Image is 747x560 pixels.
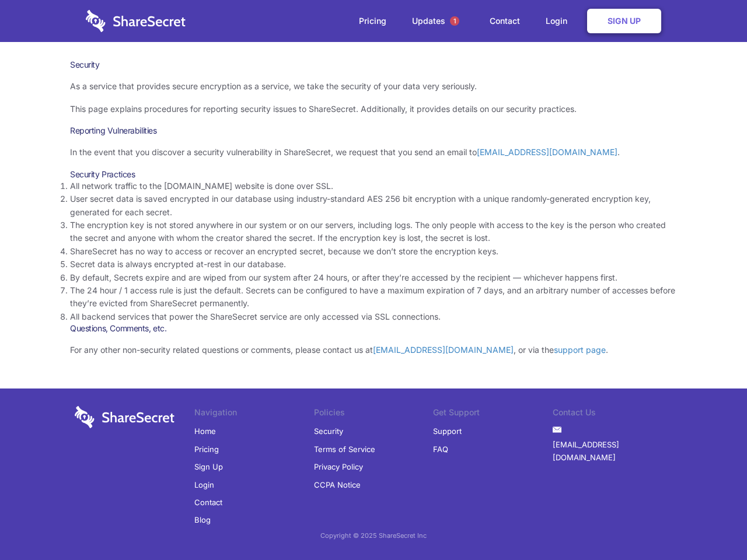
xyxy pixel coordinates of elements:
[194,422,216,440] a: Home
[314,458,363,475] a: Privacy Policy
[433,440,448,458] a: FAQ
[194,406,314,422] li: Navigation
[86,10,186,32] img: logo-wordmark-white-trans-d4663122ce5f474addd5e946df7df03e33cb6a1c49d2221995e7729f52c070b2.svg
[70,169,677,180] h3: Security Practices
[478,3,532,39] a: Contact
[194,511,211,528] a: Blog
[70,80,677,93] p: As a service that provides secure encryption as a service, we take the security of your data very...
[70,180,677,192] li: All network traffic to the [DOMAIN_NAME] website is done over SSL.
[70,219,677,245] li: The encryption key is not stored anywhere in our system or on our servers, including logs. The on...
[70,271,677,284] li: By default, Secrets expire and are wiped from our system after 24 hours, or after they’re accesse...
[347,3,398,39] a: Pricing
[70,146,677,159] p: In the event that you discover a security vulnerability in ShareSecret, we request that you send ...
[70,284,677,310] li: The 24 hour / 1 access rule is just the default. Secrets can be configured to have a maximum expi...
[70,323,677,334] h3: Questions, Comments, etc.
[194,494,222,511] a: Contact
[314,440,375,458] a: Terms of Service
[70,60,677,70] h1: Security
[373,345,514,355] a: [EMAIL_ADDRESS][DOMAIN_NAME]
[70,125,677,136] h3: Reporting Vulnerabilities
[70,245,677,258] li: ShareSecret has no way to access or recover an encrypted secret, because we don’t store the encry...
[554,345,606,355] a: support page
[534,3,585,39] a: Login
[553,406,672,422] li: Contact Us
[314,422,343,440] a: Security
[70,192,677,219] li: User secret data is saved encrypted in our database using industry-standard AES 256 bit encryptio...
[70,310,677,323] li: All backend services that power the ShareSecret service are only accessed via SSL connections.
[194,440,219,458] a: Pricing
[194,476,214,494] a: Login
[70,103,677,116] p: This page explains procedures for reporting security issues to ShareSecret. Additionally, it prov...
[553,436,672,467] a: [EMAIL_ADDRESS][DOMAIN_NAME]
[70,258,677,271] li: Secret data is always encrypted at-rest in our database.
[433,422,462,440] a: Support
[194,458,223,475] a: Sign Up
[314,406,434,422] li: Policies
[433,406,553,422] li: Get Support
[587,9,661,33] a: Sign Up
[314,476,361,494] a: CCPA Notice
[75,406,174,428] img: logo-wordmark-white-trans-d4663122ce5f474addd5e946df7df03e33cb6a1c49d2221995e7729f52c070b2.svg
[450,16,459,26] span: 1
[477,147,617,157] a: [EMAIL_ADDRESS][DOMAIN_NAME]
[70,344,677,356] p: For any other non-security related questions or comments, please contact us at , or via the .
